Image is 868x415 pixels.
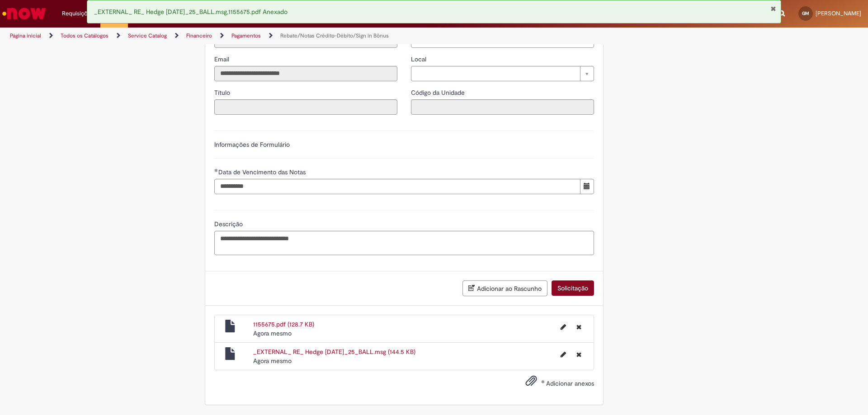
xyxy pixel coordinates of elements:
[214,179,580,194] input: Data de Vencimento das Notas 01 September 2025 Monday
[523,373,539,393] button: Adicionar anexos
[1,5,47,23] img: ServiceNow
[253,329,292,337] time: 27/08/2025 17:03:58
[214,140,290,149] label: Informações de Formulário
[802,10,809,16] span: GM
[411,99,594,115] input: Código da Unidade
[571,320,587,334] button: Excluir 1155675.pdf
[411,66,594,81] a: Limpar campo Local
[571,347,587,362] button: Excluir _EXTERNAL_ RE_ Hedge Jul_25_BALL.msg
[816,9,861,17] span: [PERSON_NAME]
[253,357,292,365] time: 27/08/2025 17:03:58
[186,32,212,39] a: Financeiro
[253,357,292,365] span: Agora mesmo
[462,280,547,296] button: Adicionar ao Rascunho
[214,168,218,172] span: Obrigatório Preenchido
[411,88,467,97] label: Somente leitura - Código da Unidade
[214,66,397,81] input: Email
[411,55,428,63] span: Local
[7,28,572,44] ul: Trilhas de página
[214,88,232,97] label: Somente leitura - Título
[62,9,94,18] span: Requisições
[214,89,232,97] span: Somente leitura - Título
[214,220,245,228] span: Descrição
[214,55,231,64] label: Somente leitura - Email
[214,231,594,255] textarea: Descrição
[61,32,108,39] a: Todos os Catálogos
[552,280,594,296] button: Solicitação
[231,32,261,39] a: Pagamentos
[94,8,288,16] span: _EXTERNAL_ RE_ Hedge [DATE]_25_BALL.msg,1155675.pdf Anexado
[770,5,776,12] button: Fechar Notificação
[218,168,307,176] span: Data de Vencimento das Notas
[546,379,594,387] span: Adicionar anexos
[214,99,397,115] input: Título
[280,32,389,39] a: Rebate/Notas Crédito-Débito/Sign in Bônus
[128,32,167,39] a: Service Catalog
[555,320,571,334] button: Editar nome de arquivo 1155675.pdf
[411,89,467,97] span: Somente leitura - Código da Unidade
[10,32,41,39] a: Página inicial
[253,320,314,328] a: 1155675.pdf (128.7 KB)
[253,329,292,337] span: Agora mesmo
[555,347,571,362] button: Editar nome de arquivo _EXTERNAL_ RE_ Hedge Jul_25_BALL.msg
[253,348,415,356] a: _EXTERNAL_ RE_ Hedge [DATE]_25_BALL.msg (144.5 KB)
[580,179,594,194] button: Mostrar calendário para Data de Vencimento das Notas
